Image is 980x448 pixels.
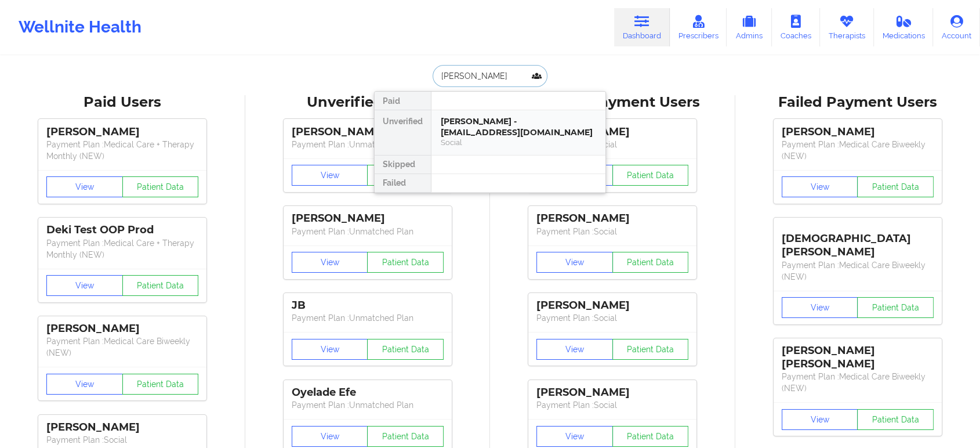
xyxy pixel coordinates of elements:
button: View [782,176,858,197]
div: [PERSON_NAME] [536,125,688,139]
a: Medications [874,8,934,46]
button: Patient Data [367,252,444,273]
p: Payment Plan : Social [536,399,688,411]
button: View [536,426,613,447]
button: Patient Data [122,176,199,197]
p: Payment Plan : Unmatched Plan [292,399,444,411]
button: Patient Data [857,297,934,318]
button: Patient Data [612,426,689,447]
button: Patient Data [367,339,444,360]
p: Payment Plan : Social [536,139,688,150]
button: Patient Data [857,409,934,430]
button: View [782,297,858,318]
a: Dashboard [614,8,670,46]
div: Skipped [375,156,431,174]
button: View [46,176,123,197]
a: Prescribers [670,8,727,46]
button: View [292,426,368,447]
div: Skipped Payment Users [498,93,727,111]
p: Payment Plan : Social [536,312,688,324]
button: View [536,252,613,273]
div: [PERSON_NAME] [536,299,688,312]
p: Payment Plan : Medical Care Biweekly (NEW) [782,371,934,394]
div: [PERSON_NAME] [536,212,688,225]
button: Patient Data [367,165,444,186]
button: View [292,339,368,360]
button: Patient Data [367,426,444,447]
button: Patient Data [612,339,689,360]
p: Payment Plan : Unmatched Plan [292,139,444,150]
button: Patient Data [612,252,689,273]
button: View [46,275,123,296]
p: Payment Plan : Unmatched Plan [292,226,444,237]
a: Therapists [820,8,874,46]
div: Deki Test OOP Prod [46,223,198,237]
div: [PERSON_NAME] - [EMAIL_ADDRESS][DOMAIN_NAME] [441,116,596,138]
div: [PERSON_NAME] [46,125,198,139]
div: [PERSON_NAME] [46,322,198,335]
button: Patient Data [122,374,199,395]
div: Oyelade Efe [292,386,444,399]
p: Payment Plan : Social [46,434,198,446]
div: [PERSON_NAME] [292,212,444,225]
button: Patient Data [122,275,199,296]
div: Failed Payment Users [743,93,972,111]
div: Unverified [375,110,431,156]
button: View [292,165,368,186]
button: View [46,374,123,395]
div: [PERSON_NAME] [46,421,198,434]
p: Payment Plan : Medical Care + Therapy Monthly (NEW) [46,139,198,162]
div: [PERSON_NAME] [292,125,444,139]
div: [PERSON_NAME] [PERSON_NAME] [782,344,934,371]
a: Admins [727,8,772,46]
p: Payment Plan : Medical Care + Therapy Monthly (NEW) [46,237,198,261]
button: Patient Data [857,176,934,197]
div: [DEMOGRAPHIC_DATA][PERSON_NAME] [782,223,934,259]
div: Social [441,138,596,147]
div: [PERSON_NAME] [536,386,688,399]
button: View [782,409,858,430]
div: Paid Users [8,93,237,111]
button: View [292,252,368,273]
p: Payment Plan : Medical Care Biweekly (NEW) [782,139,934,162]
p: Payment Plan : Social [536,226,688,237]
a: Account [933,8,980,46]
button: Patient Data [612,165,689,186]
button: View [536,339,613,360]
a: Coaches [772,8,820,46]
p: Payment Plan : Medical Care Biweekly (NEW) [782,259,934,283]
div: [PERSON_NAME] [782,125,934,139]
p: Payment Plan : Medical Care Biweekly (NEW) [46,335,198,359]
div: JB [292,299,444,312]
p: Payment Plan : Unmatched Plan [292,312,444,324]
div: Failed [375,174,431,193]
div: Paid [375,92,431,110]
div: Unverified Users [253,93,482,111]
